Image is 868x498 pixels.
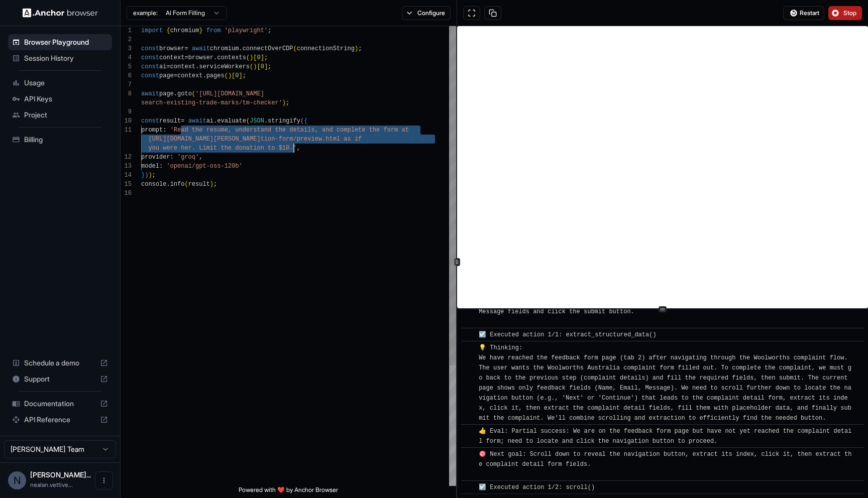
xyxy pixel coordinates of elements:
button: Open in full screen [463,6,480,20]
span: { [166,27,170,34]
span: context [159,54,184,61]
span: API Keys [24,94,108,104]
span: . [195,63,199,70]
span: ai [159,63,166,70]
span: [ [257,63,260,70]
span: JSON [250,117,264,125]
span: const [141,63,159,70]
span: await [141,90,159,97]
span: console [141,181,166,188]
div: 1 [121,26,132,35]
span: ( [184,181,188,188]
span: page [159,90,174,97]
div: 3 [121,44,132,53]
span: result [159,117,181,125]
span: ; [213,181,217,188]
span: ; [286,99,289,106]
div: N [8,471,26,489]
span: , [199,154,202,161]
span: pages [206,72,225,79]
span: ​ [466,343,471,353]
span: ; [268,27,271,34]
span: ] [261,54,264,61]
span: ) [250,54,253,61]
div: 10 [121,116,132,126]
span: . [264,117,268,125]
span: '[URL][DOMAIN_NAME] [195,90,264,97]
span: serviceWorkers [199,63,250,70]
span: API Reference [24,415,96,425]
div: API Keys [8,91,112,107]
span: provider [141,154,170,161]
span: Powered with ❤️ by Anchor Browser [239,486,338,498]
span: ( [293,45,297,52]
span: nealan.vettivelu@relevanceai.com [30,481,73,488]
div: 11 [121,126,132,135]
span: Support [24,374,96,384]
span: Session History [24,53,108,63]
button: Configure [402,6,451,20]
span: Documentation [24,399,96,409]
span: context [177,72,202,79]
span: 'playwright' [225,27,268,34]
span: 0 [235,72,239,79]
span: ai [206,117,213,125]
span: = [184,45,188,52]
span: const [141,72,159,79]
img: Anchor Logo [23,8,98,18]
span: ; [152,172,156,179]
span: connectOverCDP [243,45,293,52]
div: 5 [121,62,132,71]
span: tion-form/preview.html as if [261,136,362,143]
span: info [170,181,185,188]
span: } [141,172,145,179]
span: [URL][DOMAIN_NAME][PERSON_NAME] [148,136,260,143]
span: ☑️ Executed action 1/2: scroll() [479,484,595,491]
span: browser [159,45,184,52]
span: [ [232,72,235,79]
div: 13 [121,162,132,171]
span: 🎯 Next goal: Extract the submit button's index and label on the feedback form, then fill Name, Em... [479,298,851,325]
div: Support [8,371,112,387]
span: stringify [268,117,300,125]
span: Browser Playground [24,37,108,47]
span: = [184,54,188,61]
span: connectionString [297,45,355,52]
span: await [192,45,210,52]
span: . [202,72,206,79]
span: const [141,45,159,52]
span: 0 [257,54,260,61]
span: import [141,27,163,34]
span: ; [358,45,362,52]
span: 0 [261,63,264,70]
span: you were her. Limit the donation to $10.' [148,145,296,152]
div: 4 [121,53,132,62]
span: search-existing-trade-marks/tm-checker' [141,99,282,106]
span: Nealan Vettivelu [30,470,91,479]
span: . [213,54,217,61]
div: API Reference [8,412,112,428]
span: from [206,27,221,34]
div: Billing [8,132,112,148]
span: ] [264,63,268,70]
span: ​ [466,426,471,436]
span: , [297,145,300,152]
div: Session History [8,50,112,66]
span: goto [177,90,192,97]
span: ( [250,63,253,70]
div: Project [8,107,112,123]
div: 12 [121,153,132,162]
div: 14 [121,171,132,180]
span: 👍 Eval: Partial success: We are on the feedback form page but have not yet reached the complaint ... [479,428,851,445]
button: Restart [783,6,824,20]
div: 16 [121,189,132,198]
button: Open menu [95,471,113,489]
span: example: [133,9,158,17]
button: Copy session ID [484,6,501,20]
span: ​ [466,449,471,459]
span: ; [243,72,246,79]
span: const [141,54,159,61]
span: } [199,27,202,34]
span: browser [188,54,213,61]
span: ( [192,90,195,97]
